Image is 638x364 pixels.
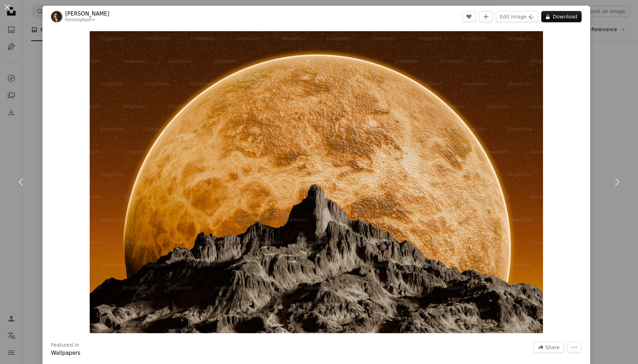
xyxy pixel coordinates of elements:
a: [PERSON_NAME] [65,10,110,17]
button: Zoom in on this image [90,31,543,333]
button: Add to Collection [479,11,493,22]
button: Download [541,11,582,22]
img: A full moon rising over a mountain range [90,31,543,333]
img: Go to Alex Shuper's profile [51,11,62,22]
button: Edit image [496,11,538,22]
a: Unsplash+ [72,17,95,22]
h3: Featured in [51,342,79,349]
button: Like [462,11,476,22]
button: Share this image [533,342,564,353]
div: For [65,17,110,23]
span: Share [545,342,560,353]
button: More Actions [567,342,582,353]
a: Next [595,148,638,216]
a: Wallpapers [51,350,80,356]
